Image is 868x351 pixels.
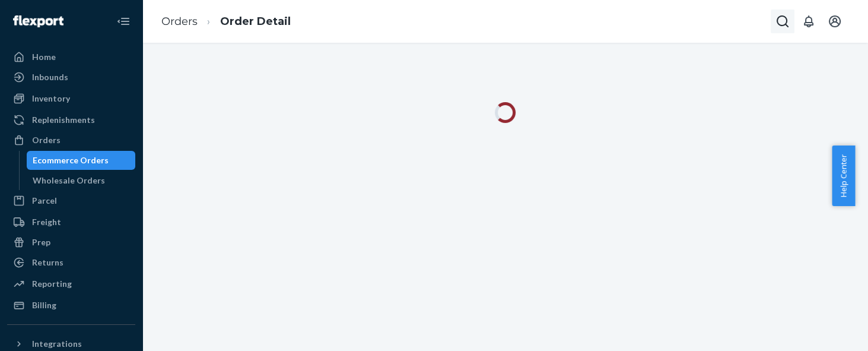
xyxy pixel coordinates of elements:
[27,151,136,170] a: Ecommerce Orders
[7,233,135,252] a: Prep
[7,274,135,293] a: Reporting
[7,296,135,315] a: Billing
[7,131,135,150] a: Orders
[161,15,198,28] a: Orders
[32,299,56,311] div: Billing
[33,154,109,166] div: Ecommerce Orders
[32,195,57,207] div: Parcel
[823,10,847,33] button: Open account menu
[7,253,135,272] a: Returns
[32,278,72,290] div: Reporting
[32,216,61,228] div: Freight
[32,134,61,146] div: Orders
[32,257,63,268] div: Returns
[32,71,68,83] div: Inbounds
[797,10,821,33] button: Open notifications
[13,15,63,27] img: Flexport logo
[7,213,135,232] a: Freight
[32,236,50,248] div: Prep
[7,191,135,210] a: Parcel
[112,10,135,33] button: Close Navigation
[7,68,135,87] a: Inbounds
[152,4,300,39] ol: breadcrumbs
[832,146,855,206] button: Help Center
[32,114,95,126] div: Replenishments
[771,10,794,33] button: Open Search Box
[27,171,136,190] a: Wholesale Orders
[32,93,70,105] div: Inventory
[33,175,105,186] div: Wholesale Orders
[220,15,291,28] a: Order Detail
[7,89,135,108] a: Inventory
[7,48,135,67] a: Home
[7,110,135,129] a: Replenishments
[32,338,82,350] div: Integrations
[32,51,56,63] div: Home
